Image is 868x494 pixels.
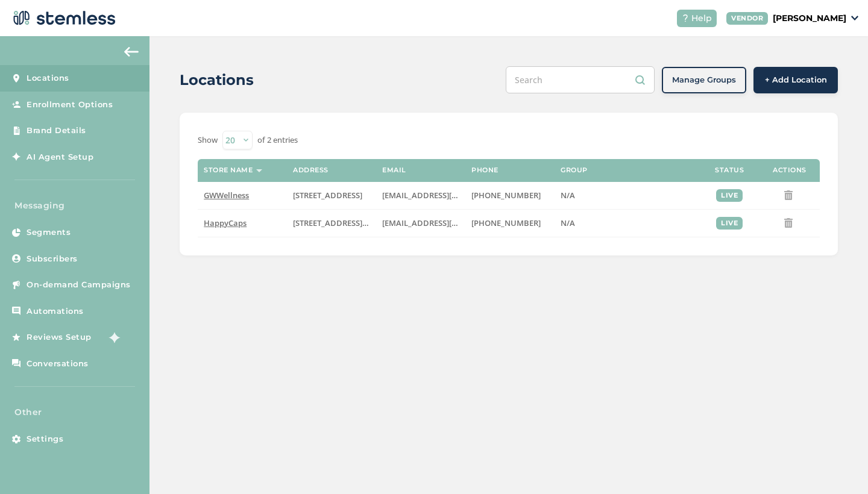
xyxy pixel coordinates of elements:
span: [PHONE_NUMBER] [471,190,541,201]
label: Email [382,166,406,174]
label: Phone [471,166,498,174]
img: glitter-stars-b7820f95.gif [101,325,125,349]
label: of 2 entries [257,134,298,146]
label: gwwellness@protonmail.com [382,190,459,201]
h2: Locations [180,69,254,91]
label: N/A [561,218,693,228]
input: Search [506,66,655,93]
label: Show [198,134,218,146]
span: GWWellness [204,190,249,201]
span: Brand Details [27,125,86,137]
label: 1506 Rosalia Road [293,218,370,228]
span: + Add Location [765,74,827,86]
span: Subscribers [27,253,78,265]
img: icon-arrow-back-accent-c549486e.svg [124,47,139,57]
img: icon-sort-1e1d7615.svg [256,169,262,172]
span: AI Agent Setup [27,151,93,163]
div: live [716,189,743,202]
span: Enrollment Options [27,99,113,111]
div: VENDOR [726,12,768,25]
span: [EMAIL_ADDRESS][DOMAIN_NAME] [382,190,514,201]
span: Automations [27,305,84,317]
span: Reviews Setup [27,331,92,343]
span: Conversations [27,358,89,370]
span: On-demand Campaigns [27,279,131,291]
img: icon_down-arrow-small-66adaf34.svg [851,16,858,20]
span: Manage Groups [672,74,736,86]
span: [EMAIL_ADDRESS][DOMAIN_NAME] [382,217,514,228]
label: (323) 804-5485 [471,218,549,228]
label: Group [561,166,588,174]
button: Manage Groups [662,67,746,93]
label: N/A [561,190,693,201]
p: [PERSON_NAME] [773,12,846,25]
label: Status [715,166,744,174]
span: HappyCaps [204,217,247,228]
label: 15445 Ventura Boulevard [293,190,370,201]
th: Actions [759,159,820,182]
label: gwwellness@protonmail.com [382,218,459,228]
span: Help [691,12,712,25]
div: live [716,217,743,230]
span: Segments [27,227,71,239]
span: [STREET_ADDRESS][PERSON_NAME] [293,217,424,228]
span: [PHONE_NUMBER] [471,217,541,228]
img: icon-help-white-03924b79.svg [682,14,689,22]
span: Settings [27,433,63,445]
label: Store name [204,166,253,174]
span: [STREET_ADDRESS] [293,190,362,201]
span: Locations [27,72,69,84]
img: logo-dark-0685b13c.svg [10,6,116,30]
iframe: Chat Widget [808,436,868,494]
label: (323) 804-5485 [471,190,549,201]
label: HappyCaps [204,218,281,228]
label: GWWellness [204,190,281,201]
button: + Add Location [753,67,838,93]
label: Address [293,166,329,174]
